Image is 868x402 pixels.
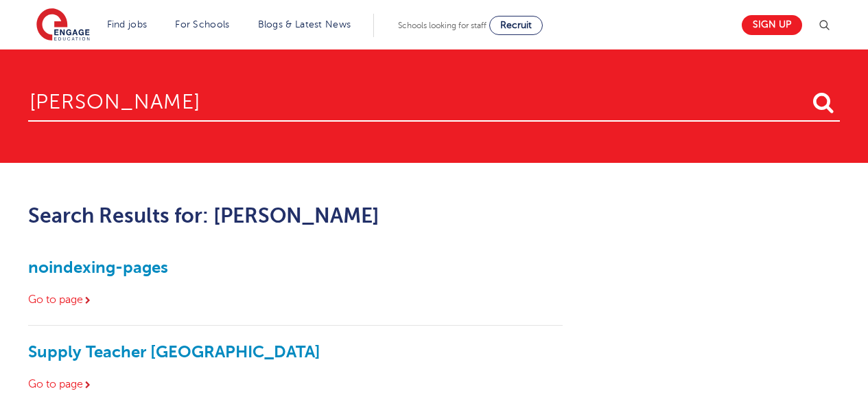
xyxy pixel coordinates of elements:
a: Find jobs [107,19,148,30]
a: Sign up [742,15,802,35]
a: Blogs & Latest News [258,19,351,30]
a: Go to page [28,378,93,390]
a: Recruit [489,16,543,35]
a: Supply Teacher [GEOGRAPHIC_DATA] [28,342,320,361]
a: Go to page [28,293,93,306]
span: Recruit [500,20,532,30]
a: For Schools [175,19,229,30]
span: Schools looking for staff [398,21,486,30]
input: Search for: [28,77,840,122]
a: noindexing-pages [28,258,168,277]
h2: Search Results for: [PERSON_NAME] [28,204,563,227]
img: Engage Education [36,8,90,43]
